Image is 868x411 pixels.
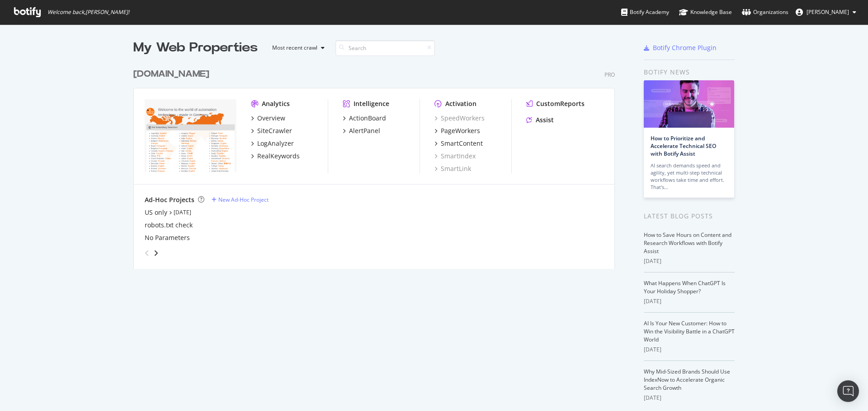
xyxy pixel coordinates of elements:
div: Botify Chrome Plugin [653,43,717,52]
div: [DOMAIN_NAME] [133,68,209,81]
div: RealKeywords [257,152,300,161]
div: Most recent crawl [272,45,317,51]
div: Ad-Hoc Projects [145,195,194,204]
a: AI Is Your New Customer: How to Win the Visibility Battle in a ChatGPT World [644,319,735,343]
div: [DATE] [644,297,735,305]
span: Jack Firneno [807,8,849,16]
div: [DATE] [644,257,735,265]
div: SmartContent [441,139,483,148]
div: Pro [604,71,615,79]
a: [DOMAIN_NAME] [133,68,213,81]
a: AlertPanel [343,126,380,135]
div: Overview [257,114,285,123]
a: SmartLink [434,164,471,173]
div: AlertPanel [349,126,380,135]
div: Analytics [262,99,290,108]
img: www.IFM.com [145,99,236,172]
div: Botify news [644,67,735,77]
a: Botify Chrome Plugin [644,43,717,52]
div: LogAnalyzer [257,139,294,148]
div: Organizations [742,8,788,17]
div: [DATE] [644,394,735,402]
a: How to Save Hours on Content and Research Workflows with Botify Assist [644,231,731,255]
button: Most recent crawl [265,41,328,55]
a: ActionBoard [343,114,386,123]
a: [DATE] [174,208,191,216]
img: How to Prioritize and Accelerate Technical SEO with Botify Assist [644,80,734,128]
span: Welcome back, [PERSON_NAME] ! [47,9,129,16]
div: Botify Academy [621,8,669,17]
div: Activation [445,99,476,108]
div: Intelligence [354,99,389,108]
a: CustomReports [526,99,585,108]
div: CustomReports [536,99,585,108]
a: No Parameters [145,233,190,242]
div: Assist [536,115,554,125]
div: PageWorkers [441,126,480,135]
div: angle-right [153,249,159,258]
a: PageWorkers [434,126,480,135]
a: How to Prioritize and Accelerate Technical SEO with Botify Assist [651,134,716,157]
a: Assist [526,115,554,125]
input: Search [335,40,435,56]
a: What Happens When ChatGPT Is Your Holiday Shopper? [644,279,726,295]
a: SmartIndex [434,152,476,161]
a: SiteCrawler [251,126,292,135]
button: [PERSON_NAME] [788,5,863,19]
div: AI search demands speed and agility, yet multi-step technical workflows take time and effort. Tha... [651,162,727,191]
a: US only [145,208,167,217]
a: robots.txt check [145,221,193,230]
a: SmartContent [434,139,483,148]
a: SpeedWorkers [434,114,485,123]
div: [DATE] [644,346,735,354]
a: LogAnalyzer [251,139,294,148]
a: Why Mid-Sized Brands Should Use IndexNow to Accelerate Organic Search Growth [644,368,730,392]
div: My Web Properties [133,39,258,57]
div: angle-left [141,246,153,260]
a: Overview [251,114,285,123]
div: New Ad-Hoc Project [218,196,269,203]
div: grid [133,57,622,269]
a: New Ad-Hoc Project [212,196,269,203]
a: RealKeywords [251,152,300,161]
div: Open Intercom Messenger [837,380,859,402]
div: Knowledge Base [679,8,732,17]
div: SiteCrawler [257,126,292,135]
div: ActionBoard [349,114,386,123]
div: Latest Blog Posts [644,211,735,221]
